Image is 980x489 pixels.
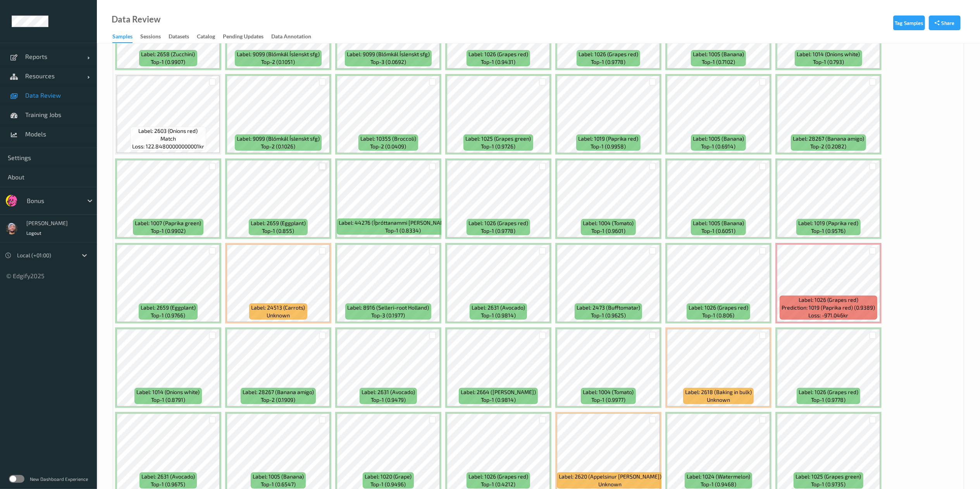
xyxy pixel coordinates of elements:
[237,50,320,58] span: Label: 9099 (Blómkál Íslenskt sfg)
[693,219,744,227] span: Label: 1005 (Banana)
[599,480,622,488] span: unknown
[370,58,406,66] span: top-3 (0.0692)
[141,473,195,480] span: Label: 2631 (Avocado)
[591,143,626,150] span: top-1 (0.9958)
[339,219,467,227] span: Label: 44276 (Íþróttanammi [PERSON_NAME] í poka)
[261,143,296,150] span: top-2 (0.1026)
[559,473,661,480] span: Label: 2620 (Appelsinur [PERSON_NAME])
[591,396,625,404] span: top-1 (0.9977)
[468,50,528,58] span: Label: 1026 (Grapes red)
[237,135,320,143] span: Label: 9099 (Blómkál Íslenskt sfg)
[139,127,198,135] span: Label: 2603 (Onions red)
[591,58,626,66] span: top-1 (0.9778)
[813,58,844,66] span: top-1 (0.793)
[468,473,528,480] span: Label: 1026 (Grapes red)
[466,135,531,143] span: Label: 1025 (Grapes green)
[687,473,750,480] span: Label: 1024 (Watermelon)
[371,396,406,404] span: top-1 (0.9479)
[151,312,186,319] span: top-1 (0.9766)
[811,143,847,150] span: top-2 (0.2082)
[481,58,516,66] span: top-1 (0.9431)
[689,304,748,312] span: Label: 1026 (Grapes red)
[197,31,223,42] a: Catalog
[782,304,875,312] span: Prediction: 1019 (Paprika red) (0.9389)
[141,50,195,58] span: Label: 2658 (Zucchini)
[360,135,416,143] span: Label: 10355 (Broccoli)
[112,15,160,23] div: Data Review
[702,58,735,66] span: top-1 (0.7102)
[481,143,516,150] span: top-1 (0.9726)
[132,143,204,150] span: Loss: 122.84800000000001kr
[137,388,200,396] span: Label: 1014 (Onions white)
[481,396,516,404] span: top-1 (0.9814)
[579,50,638,58] span: Label: 1026 (Grapes red)
[140,33,161,42] div: Sessions
[685,388,752,396] span: Label: 2618 (Baking in bulk)
[793,135,864,143] span: Label: 28267 (Banana amigo)
[481,227,516,235] span: top-1 (0.9778)
[893,15,925,30] button: Tag Samples
[577,304,640,312] span: Label: 2473 (Bufftomatar)
[579,135,639,143] span: Label: 1019 (Paprika red)
[693,50,744,58] span: Label: 1005 (Banana)
[365,473,412,480] span: Label: 1020 (Grape)
[347,50,430,58] span: Label: 9099 (Blómkál Íslenskt sfg)
[701,227,735,235] span: top-1 (0.6051)
[472,304,525,312] span: Label: 2631 (Avocado)
[797,50,860,58] span: Label: 1014 (Onions white)
[701,480,736,488] span: top-1 (0.9468)
[583,219,634,227] span: Label: 1004 (Tomato)
[151,227,186,235] span: top-1 (0.9902)
[112,33,133,43] div: Samples
[468,219,528,227] span: Label: 1026 (Grapes red)
[169,31,197,42] a: Datasets
[693,135,744,143] span: Label: 1005 (Banana)
[811,396,846,404] span: top-1 (0.9778)
[703,312,735,319] span: top-1 (0.806)
[799,296,858,304] span: Label: 1026 (Grapes red)
[707,396,730,404] span: unknown
[267,312,290,319] span: unknown
[262,58,295,66] span: top-2 (0.1051)
[261,396,296,404] span: top-2 (0.1909)
[371,480,406,488] span: top-1 (0.9496)
[809,312,849,319] span: Loss: -971.046kr
[271,33,311,42] div: Data Annotation
[348,304,429,312] span: Label: 8916 (Selleri-root Holland)
[811,480,846,488] span: top-1 (0.9735)
[591,227,625,235] span: top-1 (0.9601)
[929,15,961,30] button: Share
[262,227,295,235] span: top-1 (0.855)
[197,33,215,42] div: Catalog
[112,31,140,43] a: Samples
[253,473,304,480] span: Label: 1005 (Banana)
[370,143,406,150] span: top-2 (0.0409)
[251,219,306,227] span: Label: 2659 (Eggplant)
[481,312,516,319] span: top-1 (0.9814)
[151,58,186,66] span: top-1 (0.9907)
[243,388,314,396] span: Label: 28267 (Banana amigo)
[141,304,196,312] span: Label: 2659 (Eggplant)
[151,396,185,404] span: top-1 (0.8791)
[169,33,189,42] div: Datasets
[811,227,846,235] span: top-1 (0.9576)
[385,227,421,234] span: top-1 (0.8334)
[796,473,861,480] span: Label: 1025 (Grapes green)
[151,480,186,488] span: top-1 (0.9675)
[251,304,305,312] span: Label: 24513 (Carrots)
[481,480,516,488] span: top-1 (0.4212)
[135,219,202,227] span: Label: 1007 (Paprika green)
[261,480,296,488] span: top-1 (0.6547)
[701,143,736,150] span: top-1 (0.6914)
[583,388,634,396] span: Label: 1004 (Tomato)
[372,312,405,319] span: top-3 (0.1977)
[223,33,264,42] div: Pending Updates
[160,135,176,143] span: match
[140,31,169,42] a: Sessions
[591,312,626,319] span: top-1 (0.9625)
[461,388,536,396] span: Label: 2664 ([PERSON_NAME])
[223,31,271,42] a: Pending Updates
[799,388,858,396] span: Label: 1026 (Grapes red)
[271,31,319,42] a: Data Annotation
[362,388,415,396] span: Label: 2631 (Avocado)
